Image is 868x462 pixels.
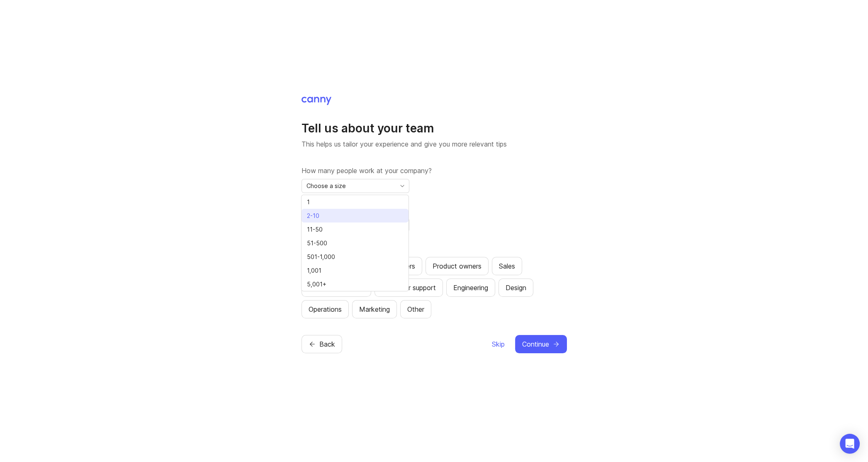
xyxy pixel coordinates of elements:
[301,179,409,193] div: toggle menu
[307,211,319,220] span: 2-10
[301,166,567,176] label: How many people work at your company?
[352,300,397,318] button: Marketing
[492,339,505,349] span: Skip
[433,261,481,271] div: Product owners
[400,300,431,318] button: Other
[515,335,567,353] button: Continue
[407,304,424,314] div: Other
[453,283,488,293] div: Engineering
[301,205,567,215] label: What is your role?
[506,283,526,293] div: Design
[309,304,342,314] div: Operations
[499,261,515,271] div: Sales
[522,339,549,349] span: Continue
[307,280,326,289] span: 5,001+
[446,279,495,297] button: Engineering
[425,257,489,275] button: Product owners
[307,252,335,262] span: 501-1,000
[307,198,310,207] span: 1
[396,183,409,189] svg: toggle icon
[301,300,349,318] button: Operations
[307,239,327,248] span: 51-500
[840,434,860,454] div: Open Intercom Messenger
[301,335,342,353] button: Back
[359,304,390,314] div: Marketing
[491,335,505,353] button: Skip
[301,244,567,254] label: Which teams will be using Canny?
[301,97,331,105] img: Canny Home
[498,279,533,297] button: Design
[307,225,323,234] span: 11-50
[301,139,567,149] p: This helps us tailor your experience and give you more relevant tips
[306,181,346,191] span: Choose a size
[319,339,335,349] span: Back
[301,121,567,136] h1: Tell us about your team
[307,266,321,275] span: 1,001
[492,257,522,275] button: Sales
